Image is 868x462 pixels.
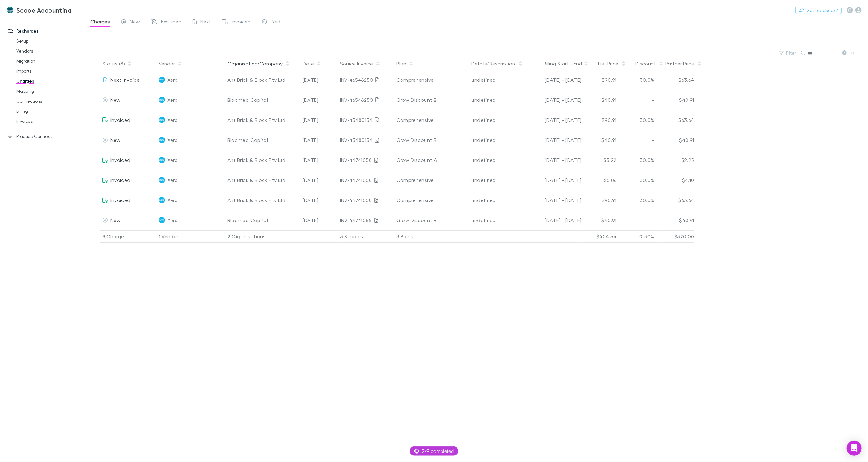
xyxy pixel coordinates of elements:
[227,170,298,190] div: Ant Brick & Block Pty Ltd
[396,57,414,70] button: Plan
[528,190,582,210] div: [DATE] - [DATE]
[666,57,702,70] button: Partner Price
[303,57,321,70] button: Date
[619,170,657,190] div: 30.0%
[657,230,694,243] div: $320.00
[619,150,657,170] div: 30.0%
[472,150,523,170] div: undefined
[300,90,338,110] div: [DATE]
[582,150,619,170] div: $3.22
[396,170,467,190] div: Comprehensive
[657,190,694,210] div: $63.64
[657,70,694,90] div: $63.64
[657,110,694,130] div: $63.64
[167,150,178,170] span: Xero
[167,90,178,110] span: Xero
[232,18,251,27] span: Invoiced
[582,210,619,230] div: $40.91
[472,70,523,90] div: undefined
[472,210,523,230] div: undefined
[1,131,84,141] a: Practice Connect
[396,190,467,210] div: Comprehensive
[338,230,394,243] div: 3 Sources
[227,70,298,90] div: Ant Brick & Block Pty Ltd
[159,57,182,70] button: Vendor
[200,18,211,27] span: Next
[300,150,338,170] div: [DATE]
[619,90,657,110] div: -
[657,150,694,170] div: $2.25
[271,18,280,27] span: Paid
[340,190,391,210] div: INV-44741058
[657,170,694,190] div: $4.10
[10,96,84,106] a: Connections
[472,90,523,110] div: undefined
[795,7,842,14] button: Got Feedback?
[227,190,298,210] div: Ant Brick & Block Pty Ltd
[776,49,800,57] button: Filter
[472,110,523,130] div: undefined
[159,77,165,83] img: Xero's Logo
[90,18,110,27] span: Charges
[110,77,140,83] span: Next Invoice
[300,130,338,150] div: [DATE]
[167,130,178,150] span: Xero
[619,230,657,243] div: 0-30%
[6,6,14,14] img: Scope Accounting's Logo
[110,177,130,183] span: Invoiced
[528,57,589,70] div: -
[110,217,121,223] span: New
[396,110,467,130] div: Comprehensive
[396,130,467,150] div: Grow Discount B
[582,110,619,130] div: $90.91
[159,117,165,123] img: Xero's Logo
[159,157,165,163] img: Xero's Logo
[167,210,178,230] span: Xero
[847,441,862,456] div: Open Intercom Messenger
[10,116,84,126] a: Invoices
[528,210,582,230] div: [DATE] - [DATE]
[657,210,694,230] div: $40.91
[528,90,582,110] div: [DATE] - [DATE]
[110,117,130,123] span: Invoiced
[227,57,290,70] button: Organisation/Company
[544,57,569,70] button: Billing Start
[340,150,391,170] div: INV-44741058
[110,97,121,103] span: New
[130,18,140,27] span: New
[1,26,84,36] a: Recharges
[10,56,84,66] a: Migration
[227,210,298,230] div: Bloomed Capital
[619,110,657,130] div: 30.0%
[10,36,84,46] a: Setup
[159,217,165,223] img: Xero's Logo
[582,130,619,150] div: $40.91
[657,90,694,110] div: $40.91
[619,70,657,90] div: 30.0%
[340,57,380,70] button: Source Invoice
[110,157,130,163] span: Invoiced
[225,230,300,243] div: 2 Organisations
[227,110,298,130] div: Ant Brick & Block Pty Ltd
[100,230,156,243] div: 8 Charges
[582,90,619,110] div: $40.91
[657,130,694,150] div: $40.91
[159,197,165,203] img: Xero's Logo
[227,130,298,150] div: Bloomed Capital
[396,150,467,170] div: Grow Discount A
[582,230,619,243] div: $404.54
[340,170,391,190] div: INV-44741058
[528,70,582,90] div: [DATE] - [DATE]
[16,6,71,14] h3: Scope Accounting
[528,150,582,170] div: [DATE] - [DATE]
[472,170,523,190] div: undefined
[619,210,657,230] div: -
[598,57,626,70] button: List Price
[159,97,165,103] img: Xero's Logo
[340,90,391,110] div: INV-46546250
[582,70,619,90] div: $90.91
[3,3,75,18] a: Scope Accounting
[159,137,165,143] img: Xero's Logo
[340,130,391,150] div: INV-45480154
[159,177,165,183] img: Xero's Logo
